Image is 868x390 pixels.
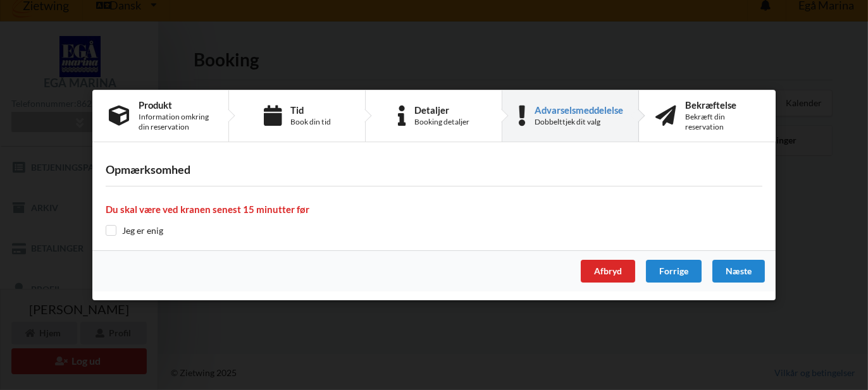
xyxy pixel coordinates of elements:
div: Dobbelttjek dit valg [535,117,623,127]
div: Bekræft din reservation [685,112,759,132]
div: Afbryd [581,260,635,283]
label: Jeg er enig [106,225,163,236]
div: Næste [712,260,765,283]
div: Produkt [139,100,212,110]
div: Bekræftelse [685,100,759,110]
div: Forrige [646,260,702,283]
div: Booking detaljer [414,117,469,127]
div: Tid [290,105,331,115]
div: Book din tid [290,117,331,127]
div: Advarselsmeddelelse [535,105,623,115]
h4: Du skal være ved kranen senest 15 minutter før [106,204,762,216]
div: Detaljer [414,105,469,115]
h3: Opmærksomhed [106,162,762,177]
div: Information omkring din reservation [139,112,212,132]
